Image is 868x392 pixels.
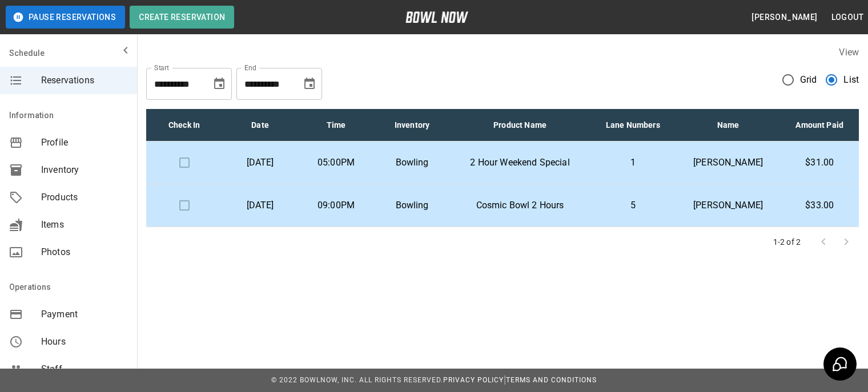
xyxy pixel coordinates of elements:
[307,156,365,169] p: 05:00PM
[41,308,128,321] span: Payment
[41,335,128,349] span: Hours
[450,109,590,142] th: Product Name
[685,199,771,212] p: [PERSON_NAME]
[146,109,222,142] th: Check In
[827,7,868,28] button: Logout
[839,47,859,58] label: View
[41,163,128,177] span: Inventory
[405,11,468,23] img: logo
[41,362,128,376] span: Staff
[6,6,125,29] button: Pause Reservations
[676,109,781,142] th: Name
[443,376,504,384] a: Privacy Policy
[41,245,128,259] span: Photos
[781,109,859,142] th: Amount Paid
[298,72,321,95] button: Choose date, selected date is Oct 4, 2025
[459,156,581,169] p: 2 Hour Weekend Special
[790,199,850,212] p: $33.00
[459,199,581,212] p: Cosmic Bowl 2 Hours
[599,156,667,169] p: 1
[590,109,676,142] th: Lane Numbers
[800,73,817,87] span: Grid
[231,199,289,212] p: [DATE]
[307,199,365,212] p: 09:00PM
[747,7,822,28] button: [PERSON_NAME]
[773,236,801,248] p: 1-2 of 2
[231,156,289,169] p: [DATE]
[383,199,441,212] p: Bowling
[41,74,128,87] span: Reservations
[41,191,128,204] span: Products
[843,73,859,87] span: List
[298,109,374,142] th: Time
[271,376,443,384] span: © 2022 BowlNow, Inc. All Rights Reserved.
[599,199,667,212] p: 5
[222,109,298,142] th: Date
[374,109,450,142] th: Inventory
[208,72,231,95] button: Choose date, selected date is Sep 4, 2025
[790,156,850,169] p: $31.00
[41,218,128,232] span: Items
[41,136,128,149] span: Profile
[130,6,234,29] button: Create Reservation
[506,376,597,384] a: Terms and Conditions
[685,156,771,169] p: [PERSON_NAME]
[383,156,441,169] p: Bowling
